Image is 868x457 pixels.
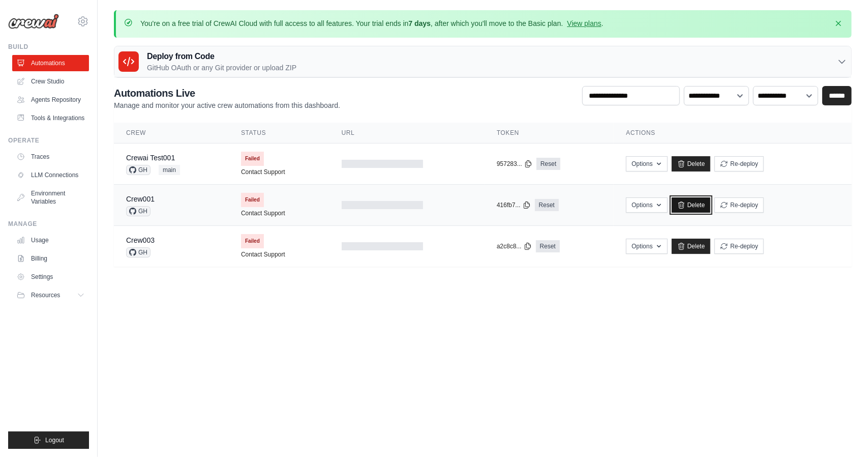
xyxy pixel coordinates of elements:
[614,123,852,144] th: Actions
[140,18,604,28] p: You're on a free trial of CrewAI Cloud with full access to all features. Your trial ends in , aft...
[126,206,151,216] span: GH
[12,149,89,165] a: Traces
[330,123,485,144] th: URL
[12,232,89,248] a: Usage
[12,185,89,210] a: Environment Variables
[229,123,330,144] th: Status
[536,240,560,252] a: Reset
[241,250,285,259] a: Contact Support
[12,287,89,303] button: Resources
[241,193,264,207] span: Failed
[12,55,89,71] a: Automations
[567,19,601,27] a: View plans
[497,201,531,209] button: 416fb7...
[485,123,614,144] th: Token
[12,110,89,126] a: Tools & Integrations
[12,250,89,267] a: Billing
[114,123,229,144] th: Crew
[241,152,264,166] span: Failed
[535,199,559,211] a: Reset
[12,167,89,183] a: LLM Connections
[126,247,151,258] span: GH
[8,14,59,29] img: Logo
[12,269,89,285] a: Settings
[241,234,264,248] span: Failed
[147,63,296,73] p: GitHub OAuth or any Git provider or upload ZIP
[126,165,151,175] span: GH
[126,236,155,244] a: Crew003
[12,73,89,90] a: Crew Studio
[8,220,89,228] div: Manage
[408,19,431,27] strong: 7 days
[241,209,285,217] a: Contact Support
[714,197,764,213] button: Re-deploy
[626,156,667,172] button: Options
[714,156,764,172] button: Re-deploy
[672,239,711,254] a: Delete
[31,291,60,299] span: Resources
[626,239,667,254] button: Options
[12,92,89,108] a: Agents Repository
[241,168,285,176] a: Contact Support
[536,158,560,170] a: Reset
[8,432,89,449] button: Logout
[8,43,89,51] div: Build
[497,242,532,250] button: a2c8c8...
[714,239,764,254] button: Re-deploy
[126,154,175,162] a: Crewai Test001
[126,195,155,203] a: Crew001
[672,197,711,213] a: Delete
[8,136,89,145] div: Operate
[114,86,340,100] h2: Automations Live
[159,165,180,175] span: main
[45,436,64,444] span: Logout
[626,197,667,213] button: Options
[497,160,532,168] button: 957283...
[672,156,711,172] a: Delete
[114,100,340,110] p: Manage and monitor your active crew automations from this dashboard.
[147,50,296,63] h3: Deploy from Code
